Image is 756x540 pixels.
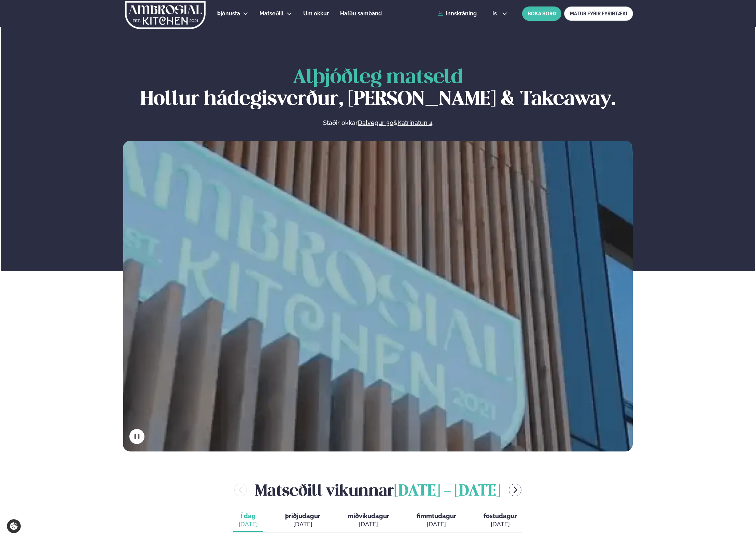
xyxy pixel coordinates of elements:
div: [DATE] [285,520,320,528]
span: Um okkur [303,10,329,17]
span: is [492,11,499,16]
span: fimmtudagur [417,512,456,520]
div: [DATE] [484,520,517,528]
span: Alþjóðleg matseld [293,68,463,87]
p: Staðir okkar & [249,119,507,127]
div: [DATE] [348,520,389,528]
div: [DATE] [417,520,456,528]
button: þriðjudagur [DATE] [280,509,326,532]
button: miðvikudagur [DATE] [342,509,395,532]
button: Í dag [DATE] [233,509,263,532]
span: Í dag [239,512,258,520]
button: is [487,11,513,16]
span: miðvikudagur [348,512,389,520]
img: logo [125,1,206,29]
a: Þjónusta [217,10,240,18]
span: Hafðu samband [340,10,382,17]
h1: Hollur hádegisverður, [PERSON_NAME] & Takeaway. [123,67,633,111]
button: menu-btn-left [234,484,247,496]
a: Dalvegur 30 [358,119,393,127]
span: þriðjudagur [285,512,320,520]
span: Þjónusta [217,10,240,17]
a: MATUR FYRIR FYRIRTÆKI [564,6,633,21]
a: Innskráning [437,11,477,17]
a: Um okkur [303,10,329,18]
a: Katrinatun 4 [397,119,433,127]
a: Hafðu samband [340,10,382,18]
a: Matseðill [260,10,284,18]
button: menu-btn-right [509,484,521,496]
a: Cookie settings [7,519,21,533]
span: föstudagur [484,512,517,520]
div: [DATE] [239,520,258,528]
span: Matseðill [260,10,284,17]
h2: Matseðill vikunnar [255,479,501,501]
button: BÓKA BORÐ [522,6,561,21]
span: [DATE] - [DATE] [394,484,501,499]
button: föstudagur [DATE] [478,509,522,532]
button: fimmtudagur [DATE] [411,509,462,532]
